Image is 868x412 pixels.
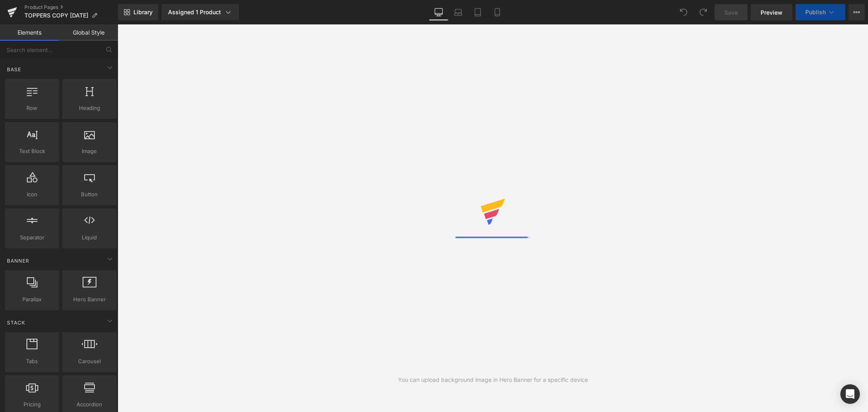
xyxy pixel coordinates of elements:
[7,400,57,409] span: Pricing
[6,257,30,265] span: Banner
[65,400,114,409] span: Accordion
[805,9,826,15] span: Publish
[24,4,118,11] a: Product Pages
[65,190,114,199] span: Button
[65,147,114,156] span: Image
[6,66,22,73] span: Base
[7,295,57,304] span: Parallax
[168,8,232,16] div: Assigned 1 Product
[7,357,57,366] span: Tabs
[751,4,792,20] a: Preview
[468,4,488,20] a: Tablet
[488,4,507,20] a: Mobile
[6,319,26,327] span: Stack
[24,12,88,19] span: TOPPERS COPY [DATE]
[840,384,860,404] div: Open Intercom Messenger
[429,4,448,20] a: Desktop
[761,8,783,17] span: Preview
[65,233,114,242] span: Liquid
[796,4,845,20] button: Publish
[7,233,57,242] span: Separator
[724,8,738,17] span: Save
[848,4,865,20] button: More
[7,147,57,156] span: Text Block
[65,104,114,112] span: Heading
[398,375,588,384] div: You can upload background image in Hero Banner for a specific device
[133,9,153,16] span: Library
[7,104,57,112] span: Row
[59,24,118,41] a: Global Style
[65,295,114,304] span: Hero Banner
[676,4,692,20] button: Undo
[448,4,468,20] a: Laptop
[695,4,711,20] button: Redo
[118,4,158,20] a: New Library
[65,357,114,366] span: Carousel
[7,190,57,199] span: Icon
